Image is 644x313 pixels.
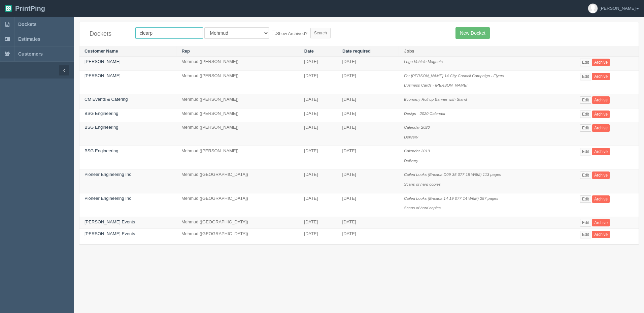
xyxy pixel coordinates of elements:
a: [PERSON_NAME] Events [84,231,135,236]
i: Coiled books (Encana 14-19-077-14 W6M) 257 pages [404,196,498,200]
a: Archive [592,219,610,226]
td: [DATE] [337,94,399,108]
a: CM Events & Catering [84,97,128,102]
a: Archive [592,111,610,118]
i: Economy Roll up Banner with Stand [404,97,467,101]
i: For [PERSON_NAME] 14 City Council Campaign - Flyers [404,73,504,78]
i: Calendar 2020 [404,125,430,129]
a: Edit [580,124,591,132]
img: logo-3e63b451c926e2ac314895c53de4908e5d424f24456219fb08d385ab2e579770.png [5,5,12,12]
td: [DATE] [299,70,337,94]
i: Logo Vehicle Magnets [404,59,443,64]
a: [PERSON_NAME] Events [84,219,135,224]
a: [PERSON_NAME] [84,59,121,64]
td: Mehmud ([GEOGRAPHIC_DATA]) [176,228,299,240]
td: Mehmud ([GEOGRAPHIC_DATA]) [176,193,299,217]
a: Archive [592,148,610,155]
a: Pioneer Engineering Inc [84,196,131,201]
i: Calendar 2019 [404,149,430,153]
td: [DATE] [337,122,399,146]
td: [DATE] [337,193,399,217]
a: Archive [592,73,610,80]
td: [DATE] [337,146,399,169]
a: Archive [592,195,610,203]
i: Delivery [404,158,418,163]
td: [DATE] [337,228,399,240]
a: Archive [592,59,610,66]
td: Mehmud ([PERSON_NAME]) [176,146,299,169]
a: Edit [580,148,591,155]
a: Edit [580,59,591,66]
td: [DATE] [337,169,399,193]
i: Coiled books (Encana D09-35-077-15 W6M) 113 pages [404,172,501,177]
a: Rep [181,49,190,54]
img: avatar_default-7531ab5dedf162e01f1e0bb0964e6a185e93c5c22dfe317fb01d7f8cd2b1632c.jpg [588,4,598,13]
td: Mehmud ([PERSON_NAME]) [176,70,299,94]
a: Archive [592,171,610,179]
span: Customers [18,51,43,57]
td: [DATE] [299,122,337,146]
i: Business Cards - [PERSON_NAME] [404,83,467,87]
input: Show Archived? [272,31,276,35]
a: [PERSON_NAME] [84,73,121,78]
span: Dockets [18,22,36,27]
td: Mehmud ([PERSON_NAME]) [176,57,299,71]
td: Mehmud ([GEOGRAPHIC_DATA]) [176,217,299,228]
a: New Docket [455,27,489,39]
a: Date [304,49,314,54]
td: Mehmud ([PERSON_NAME]) [176,122,299,146]
a: Customer Name [84,49,118,54]
td: Mehmud ([PERSON_NAME]) [176,94,299,108]
h4: Dockets [90,31,125,37]
i: Scans of hard copies [404,182,441,186]
a: Archive [592,96,610,104]
td: [DATE] [337,57,399,71]
td: [DATE] [337,70,399,94]
td: [DATE] [337,108,399,122]
td: [DATE] [299,193,337,217]
i: Delivery [404,135,418,139]
td: [DATE] [299,146,337,169]
a: Pioneer Engineering Inc [84,172,131,177]
a: Edit [580,231,591,238]
a: Archive [592,124,610,132]
td: [DATE] [299,228,337,240]
a: Archive [592,231,610,238]
td: [DATE] [299,217,337,228]
a: BSG Engineering [84,125,118,130]
a: BSG Engineering [84,111,118,116]
span: Estimates [18,36,40,42]
td: [DATE] [337,217,399,228]
th: Jobs [399,46,575,57]
a: Edit [580,111,591,118]
a: Date required [342,49,371,54]
td: [DATE] [299,57,337,71]
td: Mehmud ([GEOGRAPHIC_DATA]) [176,169,299,193]
i: Scans of hard copies [404,206,441,210]
td: [DATE] [299,108,337,122]
input: Customer Name [135,27,203,39]
td: [DATE] [299,94,337,108]
a: Edit [580,195,591,203]
a: BSG Engineering [84,148,118,153]
a: Edit [580,219,591,226]
input: Search [310,28,331,38]
td: Mehmud ([PERSON_NAME]) [176,108,299,122]
label: Show Archived? [272,29,307,37]
a: Edit [580,96,591,104]
i: Design - 2020 Calendar [404,111,445,116]
td: [DATE] [299,169,337,193]
a: Edit [580,171,591,179]
a: Edit [580,73,591,80]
